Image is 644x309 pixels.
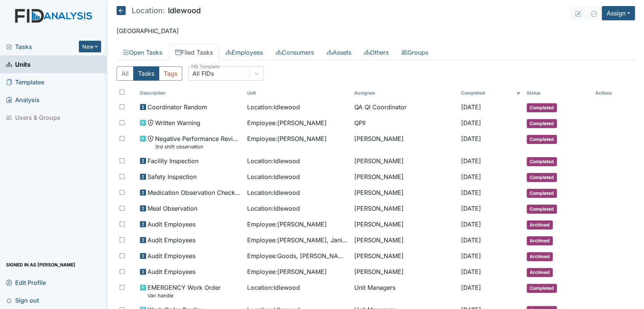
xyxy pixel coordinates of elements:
span: Written Warning [155,118,200,127]
td: [PERSON_NAME] [351,248,458,264]
span: [DATE] [461,252,481,260]
a: Filed Tasks [169,44,219,60]
p: [GEOGRAPHIC_DATA] [117,26,635,35]
button: Tasks [133,66,159,81]
span: [DATE] [461,157,481,165]
span: Templates [6,76,45,88]
span: [DATE] [461,205,481,212]
span: Units [6,58,31,70]
span: Negative Performance Review 3rd shift observation [155,134,241,150]
span: Location: [132,7,165,14]
div: All FIDs [192,69,214,78]
small: 3rd shift observation [155,143,241,150]
td: [PERSON_NAME] [351,131,458,153]
a: Open Tasks [117,44,169,60]
span: [DATE] [461,189,481,196]
span: Audit Employees [148,267,195,276]
a: Consumers [269,44,320,60]
span: Completed [527,135,557,144]
span: Employee : [PERSON_NAME] [247,220,327,229]
span: Sign out [6,294,39,306]
td: [PERSON_NAME] [351,217,458,233]
th: Actions [592,87,630,99]
span: Analysis [6,94,40,106]
span: [DATE] [461,135,481,142]
th: Toggle SortBy [458,87,524,99]
span: [DATE] [461,268,481,275]
span: Employee : Goods, [PERSON_NAME] [247,251,348,260]
span: Completed [527,103,557,112]
small: Van handle [148,292,221,299]
span: Medication Observation Checklist [148,188,241,197]
span: Completed [527,173,557,182]
span: Safety Inspection [148,172,197,181]
button: Assign [602,6,635,20]
span: [DATE] [461,236,481,244]
span: Completed [527,119,557,128]
button: Tags [159,66,182,81]
button: All [117,66,134,81]
span: Completed [527,157,557,166]
span: Audit Employees [148,220,195,229]
span: Employee : [PERSON_NAME] [247,267,327,276]
span: [DATE] [461,284,481,291]
a: Others [358,44,395,60]
span: [DATE] [461,103,481,111]
th: Assignee [351,87,458,99]
span: Completed [527,284,557,293]
span: Employee : [PERSON_NAME] [247,134,327,143]
span: Edit Profile [6,277,46,288]
td: [PERSON_NAME] [351,233,458,248]
th: Toggle SortBy [137,87,244,99]
span: Location : Idlewood [247,172,300,181]
span: Location : Idlewood [247,156,300,165]
span: Archived [527,252,553,261]
button: New [79,41,101,52]
th: Toggle SortBy [524,87,592,99]
span: Completed [527,205,557,214]
span: Location : Idlewood [247,204,300,213]
a: Tasks [6,42,79,51]
td: Unit Managers [351,280,458,302]
td: QPII [351,115,458,131]
span: [DATE] [461,173,481,181]
span: [DATE] [461,220,481,228]
span: Location : Idlewood [247,283,300,292]
span: Facility Inspection [148,156,198,165]
td: [PERSON_NAME] [351,169,458,185]
span: Archived [527,236,553,245]
span: Employee : [PERSON_NAME] [247,118,327,127]
span: Employee : [PERSON_NAME], Janical [247,236,348,245]
td: [PERSON_NAME] [351,201,458,217]
span: Location : Idlewood [247,102,300,112]
th: Toggle SortBy [244,87,351,99]
span: Archived [527,220,553,229]
a: Employees [219,44,269,60]
span: Audit Employees [148,251,195,260]
span: Archived [527,268,553,277]
td: [PERSON_NAME] [351,185,458,201]
td: [PERSON_NAME] [351,264,458,280]
div: Type filter [117,66,182,81]
td: QA QI Coordinator [351,99,458,115]
span: Audit Employees [148,236,195,245]
span: Coordinator Random [148,102,207,112]
span: Completed [527,189,557,198]
input: Toggle All Rows Selected [120,90,124,95]
a: Assets [320,44,358,60]
span: Meal Observation [148,204,197,213]
span: EMERGENCY Work Order Van handle [148,283,221,299]
td: [PERSON_NAME] [351,153,458,169]
span: Signed in as [PERSON_NAME] [6,259,75,271]
a: Groups [395,44,435,60]
h5: Idlewood [117,6,201,15]
span: [DATE] [461,119,481,127]
span: Location : Idlewood [247,188,300,197]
